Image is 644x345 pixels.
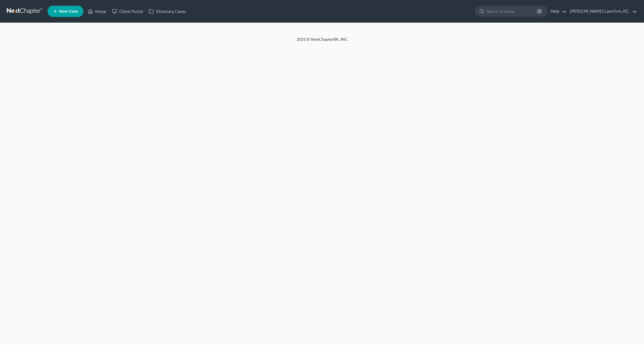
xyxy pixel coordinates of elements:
a: Directory Cases [146,6,189,16]
input: Search by name... [486,6,538,16]
a: Home [85,6,109,16]
a: [PERSON_NAME] Law Firm, P.C. [567,6,637,16]
span: New Case [59,9,78,14]
a: Client Portal [109,6,146,16]
a: Help [548,6,567,16]
div: 2025 © NextChapterBK, INC [161,36,483,47]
